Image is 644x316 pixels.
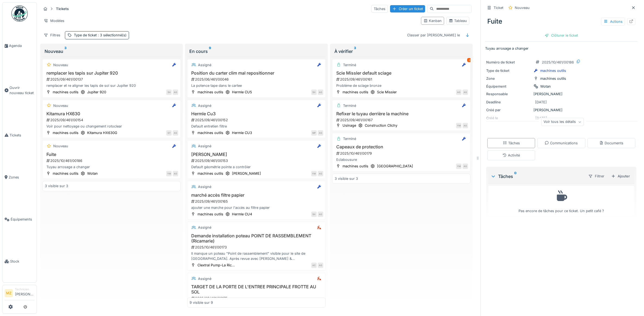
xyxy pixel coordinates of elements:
div: 2025/09/461/00153 [191,158,323,163]
div: Terminé [343,136,356,141]
div: [DATE] [535,100,547,105]
div: AG [456,90,461,95]
div: Nouveau [53,143,68,149]
div: Technicien [15,287,34,291]
div: Assigné [198,143,211,149]
div: Default entretien filtre [190,124,323,129]
h3: Scie Missler default sciage [335,71,468,76]
div: Ajouter [609,173,632,180]
a: MZ Technicien[PERSON_NAME] [5,287,34,300]
div: À vérifier [334,48,468,55]
div: [PERSON_NAME] [232,171,261,176]
sup: 3 [354,48,356,55]
div: Tâches [503,141,520,146]
div: Modèles [41,17,67,25]
div: Terminé [343,62,356,68]
div: AG [463,123,468,128]
div: Tâches [371,5,388,13]
div: machines outils [53,90,78,95]
div: Clextral Pump-La Ric... [197,263,235,268]
div: AG [318,171,323,176]
span: Équipements [11,217,34,222]
h3: Fuite [45,152,178,157]
div: AG [318,90,323,95]
h3: Demande installation poteau POINT DE RASSEMBLEMENT (Ricamarie) [190,233,323,244]
span: Zones [9,175,34,180]
span: Ouvrir nouveau ticket [10,85,34,95]
div: Filtrer [586,172,607,180]
div: Default géométrie pointe a contrôler [190,164,323,170]
div: Tuyau arrosage a changer [45,164,178,170]
div: machines outils [53,130,78,135]
span: Tickets [10,133,34,138]
div: Wotan [540,84,551,89]
div: AG [318,263,323,268]
div: machines outils [197,90,223,95]
div: Nouveau [53,62,68,68]
div: [GEOGRAPHIC_DATA] [377,164,413,169]
div: Wotan [87,171,98,176]
div: Zone [486,76,531,81]
div: Voir pour nettoyage ou changement rotoclear [45,124,178,129]
div: 9 visible sur 9 [190,300,213,305]
div: 2025/10/461/00173 [191,245,323,250]
div: AG [463,90,468,95]
a: Zones [2,156,37,198]
div: YM [311,171,317,176]
div: GT [166,130,172,136]
div: 2025/09/461/00167 [336,117,468,123]
div: machines outils [197,130,223,135]
div: 2025/09/461/00161 [336,77,468,82]
div: machines outils [343,164,368,169]
div: SH [311,90,317,95]
div: Clôturer le ticket [542,32,580,39]
h3: Capeaux de protection [335,144,468,149]
div: SH [166,90,172,95]
div: machines outils [343,90,368,95]
h3: Kitamura HX630 [45,111,178,116]
div: Créer un ticket [390,5,425,12]
div: machines outils [197,212,223,217]
div: Hermle CU3 [232,130,252,135]
div: Type de ticket [74,33,127,38]
div: Assigné [198,225,211,230]
div: 2025/10/461/00179 [336,151,468,156]
div: ajouter une marche pour l'accès au filtre papier [190,205,323,210]
div: Activité [502,153,520,158]
div: Filtres [41,31,63,39]
li: MZ [5,289,13,297]
div: 2025/06/461/00046 [191,77,323,82]
h3: Refixer le tuyau derrière la machine [335,111,468,116]
div: En cours [189,48,323,55]
div: Numéro de ticket [486,60,531,65]
div: AG [173,130,178,136]
div: machines outils [197,171,223,176]
a: Ouvrir nouveau ticket [2,67,37,114]
div: 2025/10/461/00186 [542,60,574,65]
a: Stock [2,240,37,282]
div: Nouveau [515,5,530,10]
div: Scie Missler [377,90,397,95]
div: [PERSON_NAME] [486,107,636,113]
span: Stock [10,259,34,264]
div: Documents [599,141,623,146]
div: Créé par [486,107,531,113]
h3: [PERSON_NAME] [190,152,323,157]
div: Hermle CU4 [232,212,252,217]
div: SH [311,212,317,217]
div: Problème de sciage bronze [335,83,468,88]
a: Agenda [2,25,37,67]
div: Kitamura HX630G [87,130,117,135]
div: AG [463,164,468,169]
div: [PERSON_NAME] [486,91,636,97]
div: Responsable [486,91,531,97]
div: YM [456,164,461,169]
p: Tuyau arrosage a changer [485,46,637,51]
div: Nouveau [45,48,178,55]
div: machines outils [53,171,78,176]
div: machines outils [540,76,566,81]
div: 2025/09/461/00175 [191,296,323,301]
div: YM [166,171,172,176]
h3: TARGET DE LA PORTE DE L'ENTREE PRINCIPALE FROTTE AU SOL [190,284,323,295]
div: AG [318,212,323,217]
